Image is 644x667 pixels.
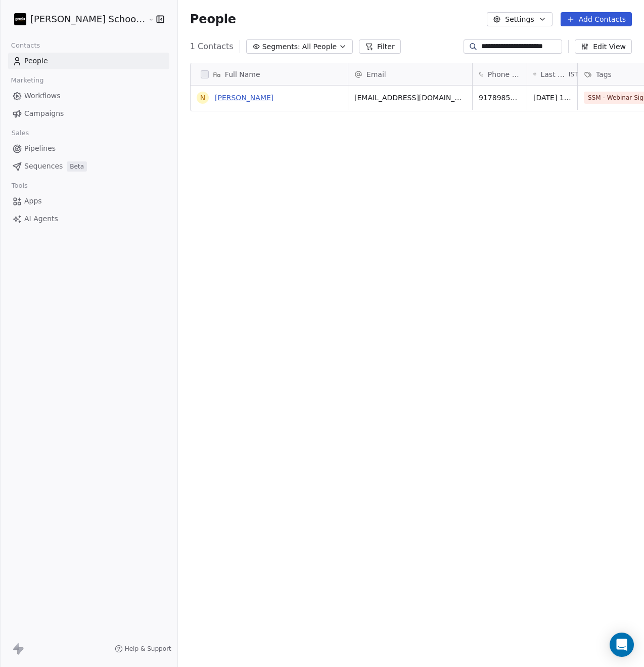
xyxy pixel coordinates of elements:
button: Filter [359,39,401,54]
span: People [190,12,236,27]
a: Apps [8,193,169,210]
span: Tags [596,69,612,79]
button: [PERSON_NAME] School of Finance LLP [12,11,141,28]
span: All People [302,41,337,52]
a: SequencesBeta [8,158,169,175]
div: N [200,93,205,103]
a: Help & Support [115,645,171,653]
a: AI Agents [8,211,169,227]
a: Campaigns [8,105,169,122]
img: Zeeshan%20Neck%20Print%20Dark.png [14,13,26,25]
span: Workflows [24,91,61,101]
a: Workflows [8,88,169,104]
span: People [24,56,48,66]
div: Open Intercom Messenger [610,633,634,657]
span: [PERSON_NAME] School of Finance LLP [30,13,146,26]
button: Edit View [575,39,632,54]
span: Email [366,69,386,79]
span: Apps [24,196,42,206]
div: Phone Number [473,63,527,85]
span: Sales [7,126,33,141]
button: Add Contacts [561,12,632,26]
span: Pipelines [24,143,56,154]
a: Pipelines [8,140,169,157]
span: Tools [7,178,32,193]
span: Marketing [7,73,48,88]
a: People [8,53,169,69]
span: Segments: [262,41,300,52]
div: Full Name [191,63,348,85]
span: Help & Support [125,645,171,653]
span: Campaigns [24,108,64,119]
div: Last Activity DateIST [527,63,577,85]
span: Beta [67,161,87,172]
span: 917898579854 [479,93,521,103]
span: 1 Contacts [190,40,234,53]
span: Phone Number [488,69,521,79]
span: Full Name [225,69,260,79]
div: Email [348,63,472,85]
span: Last Activity Date [540,69,566,79]
a: [PERSON_NAME] [215,94,273,102]
span: Contacts [7,38,44,53]
span: Sequences [24,161,63,172]
span: [DATE] 11:09 AM [533,93,571,103]
span: IST [569,70,578,78]
button: Settings [487,12,552,26]
div: grid [191,86,348,626]
span: [EMAIL_ADDRESS][DOMAIN_NAME] [354,93,466,103]
span: AI Agents [24,214,58,224]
